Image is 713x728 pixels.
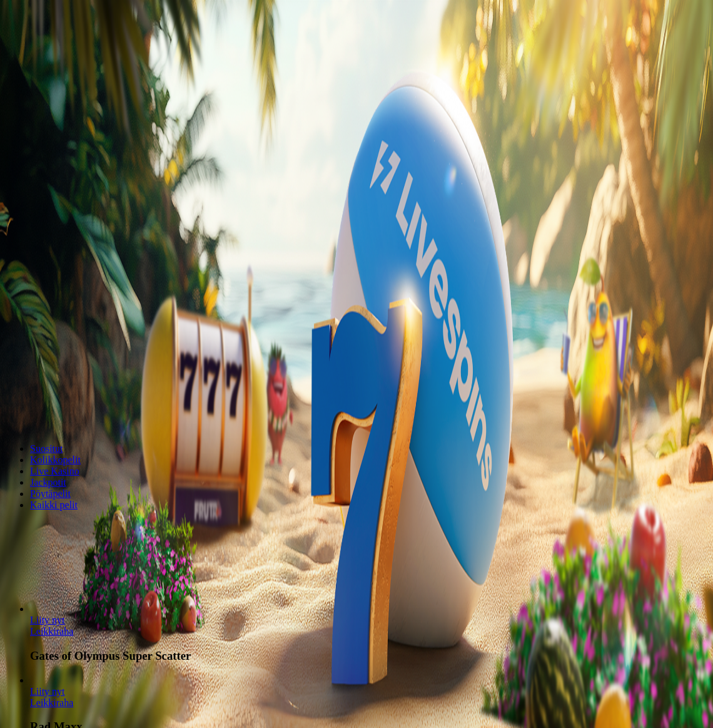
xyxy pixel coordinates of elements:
[30,500,78,510] span: Kaikki pelit
[30,466,79,476] a: Live Kasino
[5,422,708,534] header: Lobby
[30,603,708,663] article: Gates of Olympus Super Scatter
[30,615,65,625] a: Gates of Olympus Super Scatter
[30,454,81,465] a: Kolikkopelit
[30,615,65,625] span: Liity nyt
[30,626,73,637] a: Gates of Olympus Super Scatter
[30,697,73,708] a: Rad Maxx
[30,686,65,697] a: Rad Maxx
[30,488,71,499] span: Pöytäpelit
[30,443,63,454] a: Suositut
[5,422,708,511] nav: Lobby
[30,477,66,488] a: Jackpotit
[30,649,708,663] h3: Gates of Olympus Super Scatter
[30,686,65,697] span: Liity nyt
